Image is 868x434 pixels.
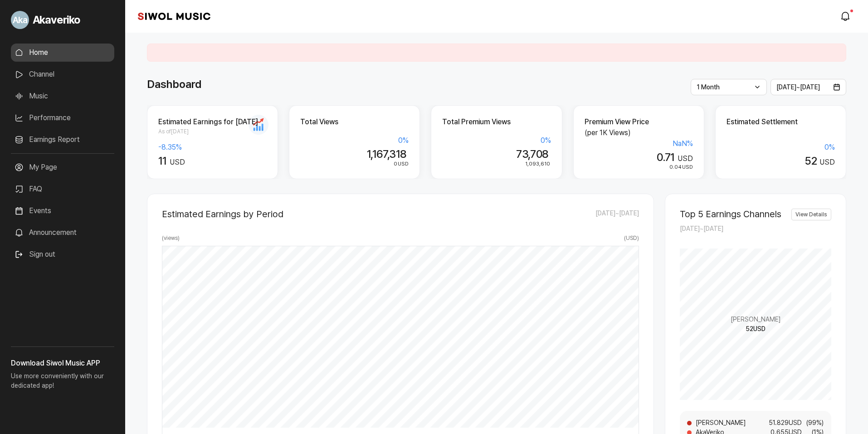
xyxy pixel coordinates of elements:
[595,209,639,219] span: [DATE] ~ [DATE]
[11,358,114,369] h3: Download Siwol Music APP
[837,7,855,25] a: modal.notifications
[11,224,114,242] a: Announcement
[442,135,551,146] div: 0 %
[697,83,720,91] span: 1 Month
[11,245,59,263] button: Sign out
[585,163,693,171] div: USD
[731,315,781,324] span: [PERSON_NAME]
[300,160,409,168] div: USD
[162,209,283,219] h2: Estimated Earnings by Period
[657,151,675,164] span: 0.71
[802,418,824,428] span: ( 99 %)
[11,109,114,127] a: Performance
[300,117,409,127] h2: Total Views
[367,147,406,161] span: 1,167,318
[158,127,267,136] span: As of [DATE]
[158,142,267,153] div: -8.35 %
[11,7,114,33] a: Go to My Profile
[805,154,817,167] span: 52
[624,234,639,242] span: ( USD )
[158,155,267,168] div: USD
[585,127,693,138] p: (per 1K Views)
[525,161,550,167] span: 1,093,610
[727,117,835,127] h2: Estimated Settlement
[759,418,802,428] span: 51.829 USD
[11,131,114,149] a: Earnings Report
[442,117,551,127] h2: Total Premium Views
[727,142,835,153] div: 0 %
[11,65,114,83] a: Channel
[11,44,114,62] a: Home
[147,76,201,93] h1: Dashboard
[11,87,114,105] a: Music
[727,155,835,168] div: USD
[33,12,80,28] span: Akaveriko
[680,209,781,219] h2: Top 5 Earnings Channels
[770,79,847,95] button: [DATE]~[DATE]
[158,117,267,127] h2: Estimated Earnings for [DATE]
[158,154,167,167] span: 11
[300,135,409,146] div: 0 %
[680,225,723,232] span: [DATE] ~ [DATE]
[11,180,114,198] a: FAQ
[585,151,693,164] div: USD
[11,369,114,398] p: Use more conveniently with our dedicated app!
[11,202,114,220] a: Events
[791,209,831,220] a: View Details
[394,161,397,167] span: 0
[669,164,682,170] span: 0.04
[585,138,693,149] div: NaN %
[746,324,766,334] span: 52 USD
[162,234,180,242] span: ( views )
[11,158,114,176] a: My Page
[585,117,693,127] h2: Premium View Price
[695,418,759,428] span: [PERSON_NAME]
[516,147,548,161] span: 73,708
[776,83,820,91] span: [DATE] ~ [DATE]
